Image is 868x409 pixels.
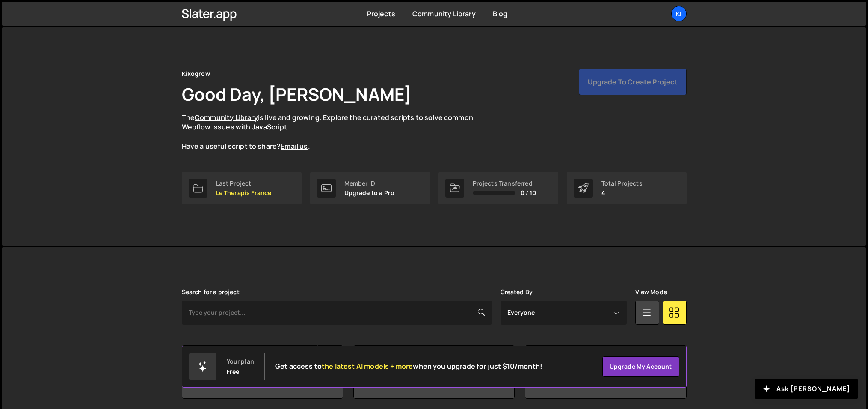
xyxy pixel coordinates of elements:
[601,189,643,196] p: 4
[671,6,687,21] a: Ki
[182,289,240,295] label: Search for a project
[182,113,490,151] p: The is live and growing. Explore the curated scripts to solve common Webflow issues with JavaScri...
[501,289,533,295] label: Created By
[525,345,686,399] a: Su SuiFest Created by [PERSON_NAME] 1 page, last updated by [PERSON_NAME] [DATE]
[182,82,412,106] h1: Good Day, [PERSON_NAME]
[195,113,258,122] a: Community Library
[353,345,515,399] a: Le Le Therapis France Created by [PERSON_NAME] No pages have been added to this project
[344,189,395,196] p: Upgrade to a Pro
[755,379,858,399] button: Ask [PERSON_NAME]
[182,69,210,79] div: Kikogrow
[216,180,272,187] div: Last Project
[281,141,308,151] a: Email us
[602,356,679,377] a: Upgrade my account
[412,9,476,18] a: Community Library
[367,9,395,18] a: Projects
[227,358,254,365] div: Your plan
[493,9,508,18] a: Blog
[182,172,302,204] a: Last Project Le Therapis France
[275,362,542,370] h2: Get access to when you upgrade for just $10/month!
[521,189,536,196] span: 0 / 10
[473,180,536,187] div: Projects Transferred
[601,180,643,187] div: Total Projects
[322,361,413,371] span: the latest AI models + more
[344,180,395,187] div: Member ID
[635,289,667,295] label: View Mode
[216,189,272,196] p: Le Therapis France
[182,301,492,325] input: Type your project...
[227,368,240,375] div: Free
[182,345,343,399] a: Le Le Therapis France Created by [PERSON_NAME] 1 page, last updated by [PERSON_NAME] [DATE]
